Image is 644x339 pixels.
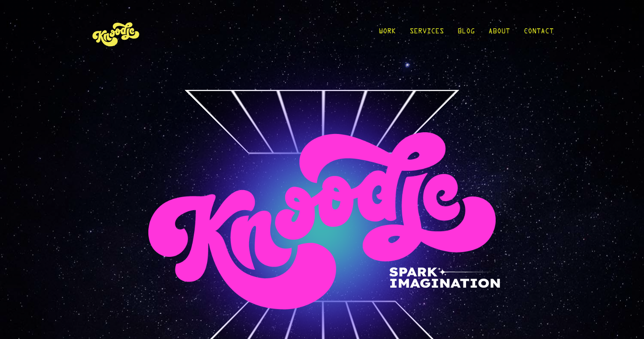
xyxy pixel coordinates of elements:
img: KnoLogo(yellow) [90,14,142,54]
a: Contact [524,14,554,54]
a: Blog [457,14,475,54]
a: Work [379,14,396,54]
a: About [488,14,510,54]
a: Services [409,14,444,54]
